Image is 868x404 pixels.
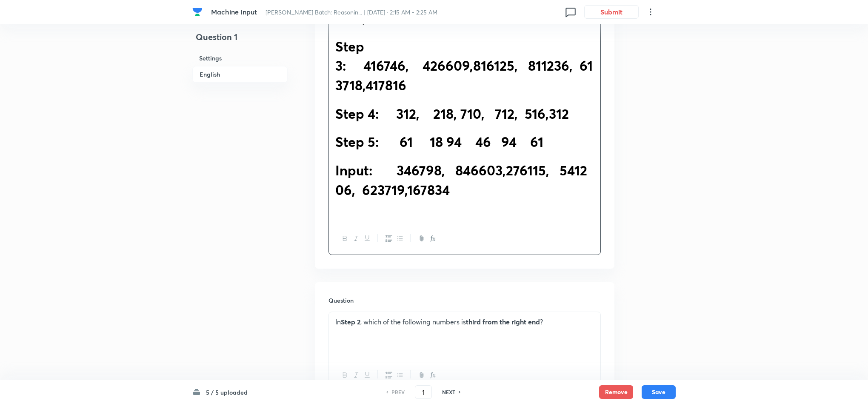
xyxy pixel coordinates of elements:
[192,7,204,17] a: Company Logo
[442,388,455,396] h6: NEXT
[642,385,676,399] button: Save
[328,296,601,305] h6: Question
[466,317,540,326] strong: third from the right end
[206,388,248,397] h6: 5 / 5 uploaded
[211,7,257,16] span: Machine Input
[335,37,593,94] span: Step 3: 416746, 426609,816125, 811236, 613718,417816
[192,50,288,66] h6: Settings
[341,317,360,326] strong: Step 2
[335,161,587,198] span: Input: 346798, 846603,276115, 541206, 623719,167834
[266,8,437,16] span: [PERSON_NAME] Batch: Reasonin... | [DATE] · 2:15 AM - 2:25 AM
[192,7,203,17] img: Company Logo
[335,132,543,151] span: Step 5: 61 18 94 46 94 61
[192,31,288,50] h4: Question 1
[192,66,288,83] h6: English
[391,388,405,396] h6: PREV
[599,385,633,399] button: Remove
[335,104,569,123] span: Step 4: 312, 218, 710, 712, 516,312
[335,317,594,327] p: In , which of the following numbers is ?
[584,5,639,19] button: Submit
